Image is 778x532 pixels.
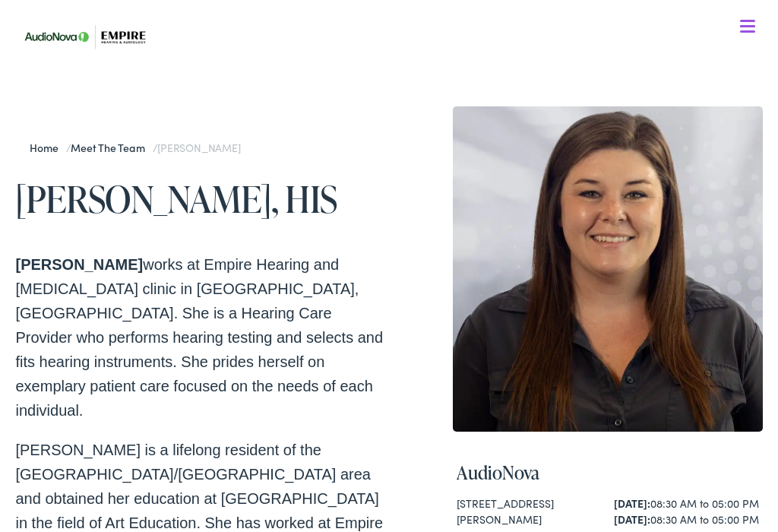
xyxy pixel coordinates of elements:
[71,140,152,155] a: Meet the Team
[614,511,650,527] strong: [DATE]:
[614,496,650,511] strong: [DATE]:
[457,462,759,484] h4: AudioNova
[30,140,65,155] a: Home
[27,61,762,108] a: What We Offer
[457,496,602,527] div: [STREET_ADDRESS][PERSON_NAME]
[15,256,143,273] strong: [PERSON_NAME]
[157,140,240,155] span: [PERSON_NAME]
[15,179,389,219] h1: [PERSON_NAME], HIS
[30,140,240,155] span: / /
[15,252,389,423] p: works at Empire Hearing and [MEDICAL_DATA] clinic in [GEOGRAPHIC_DATA], [GEOGRAPHIC_DATA]. She is...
